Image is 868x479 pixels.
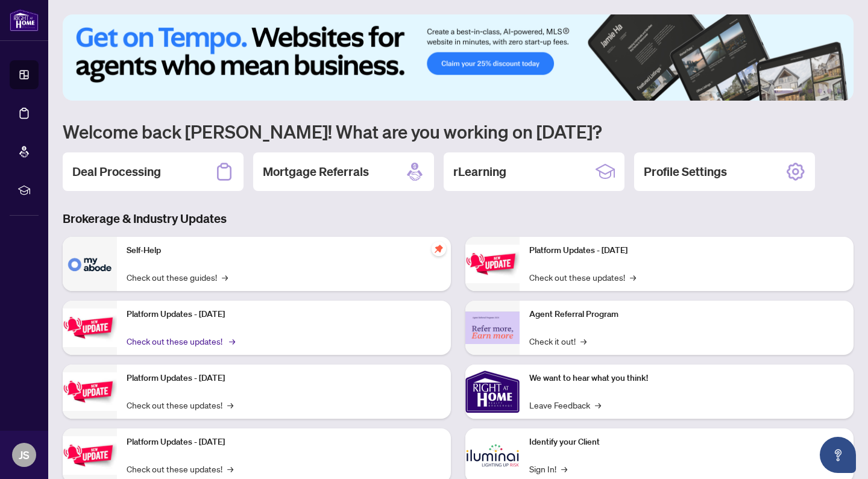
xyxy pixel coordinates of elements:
[798,89,803,93] button: 2
[227,462,233,475] span: →
[465,365,520,419] img: We want to hear what you think!
[817,89,822,93] button: 4
[644,163,727,180] h2: Profile Settings
[127,244,441,257] p: Self-Help
[529,372,844,385] p: We want to hear what you think!
[63,14,854,101] img: Slide 0
[63,237,117,291] img: Self-Help
[529,398,601,412] a: Leave Feedback→
[432,242,446,256] span: pushpin
[222,271,228,284] span: →
[127,372,441,385] p: Platform Updates - [DATE]
[837,89,841,93] button: 6
[127,271,228,284] a: Check out these guides!→
[561,462,567,475] span: →
[808,89,813,93] button: 3
[774,89,793,93] button: 1
[263,163,369,180] h2: Mortgage Referrals
[529,244,844,257] p: Platform Updates - [DATE]
[127,436,441,449] p: Platform Updates - [DATE]
[529,271,636,284] a: Check out these updates!→
[63,210,854,227] h3: Brokerage & Industry Updates
[529,462,567,475] a: Sign In!→
[19,446,30,463] span: JS
[229,334,235,348] span: →
[630,271,636,284] span: →
[127,334,233,348] a: Check out these updates!→
[820,437,856,473] button: Open asap
[63,120,854,143] h1: Welcome back [PERSON_NAME]! What are you working on [DATE]?
[529,436,844,449] p: Identify your Client
[127,308,441,321] p: Platform Updates - [DATE]
[595,398,601,412] span: →
[63,372,117,410] img: Platform Updates - July 21, 2025
[227,398,233,412] span: →
[453,163,506,180] h2: rLearning
[127,398,233,412] a: Check out these updates!→
[465,245,520,283] img: Platform Updates - June 23, 2025
[63,308,117,346] img: Platform Updates - September 16, 2025
[10,9,39,31] img: logo
[72,163,161,180] h2: Deal Processing
[127,462,233,475] a: Check out these updates!→
[529,334,587,348] a: Check it out!→
[827,89,832,93] button: 5
[465,312,520,345] img: Agent Referral Program
[529,308,844,321] p: Agent Referral Program
[63,436,117,474] img: Platform Updates - July 8, 2025
[580,334,587,348] span: →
